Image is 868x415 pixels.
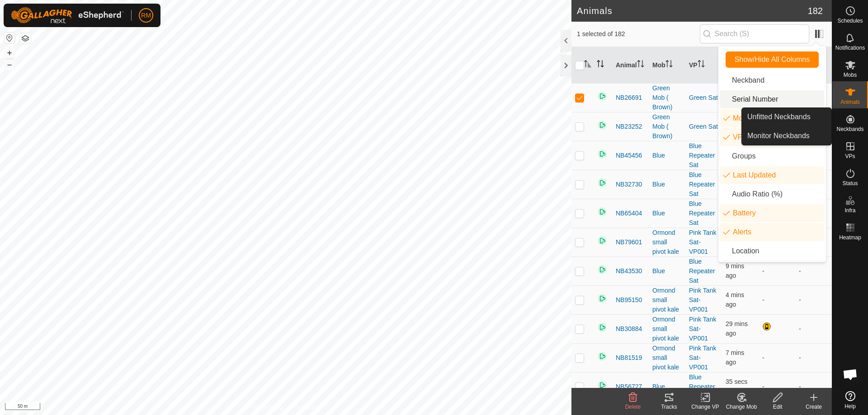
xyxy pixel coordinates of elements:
p-sorticon: Activate to sort [637,61,644,69]
img: returning on [597,380,608,391]
a: Pink Tank Sat-VP001 [689,345,716,371]
div: Ormond small pivot kale [652,286,682,314]
span: NB79601 [616,238,642,247]
a: Blue Repeater Sat [689,258,715,284]
button: – [4,59,15,70]
button: Show/Hide All Columns [726,51,819,68]
a: Help [832,387,868,413]
a: Unfitted Neckbands [742,108,831,126]
div: Ormond small pivot kale [652,228,682,256]
span: Animals [840,99,860,105]
span: Notifications [835,45,865,51]
span: Delete [625,404,641,410]
span: Mobs [844,72,857,78]
span: NB26691 [616,93,642,103]
img: returning on [597,177,608,188]
div: Blue [652,266,682,276]
span: 4 Oct 2025, 6:52 pm [726,349,744,366]
span: Neckbands [836,126,863,132]
a: Blue Repeater Sat [689,142,715,168]
span: RM [141,11,151,20]
img: returning on [597,322,608,333]
td: - [795,343,832,372]
li: common.btn.groups [720,147,824,165]
th: VP [685,47,722,84]
span: Unfitted Neckbands [747,112,811,122]
span: 4 Oct 2025, 6:50 pm [726,262,744,279]
img: returning on [597,91,608,102]
div: Ormond small pivot kale [652,315,682,343]
span: Infra [844,208,855,213]
a: Contact Us [295,403,321,411]
div: Change Mob [723,403,759,411]
td: - [759,343,795,372]
a: Blue Repeater Sat [689,171,715,197]
td: - [759,285,795,314]
span: NB23252 [616,122,642,131]
img: returning on [597,264,608,275]
span: Schedules [837,18,863,23]
img: returning on [597,293,608,304]
span: NB56727 [616,382,642,392]
div: Open chat [837,361,864,388]
span: 4 Oct 2025, 6:59 pm [726,378,747,395]
span: 4 Oct 2025, 6:30 pm [726,320,748,337]
button: + [4,47,15,58]
a: Monitor Neckbands [742,127,831,145]
span: Status [842,181,858,186]
p-sorticon: Activate to sort [584,61,591,69]
td: - [795,256,832,285]
span: NB95150 [616,295,642,305]
td: - [759,256,795,285]
button: Map Layers [20,33,31,44]
span: Show/Hide All Columns [735,56,810,64]
li: enum.columnList.audioRatio [720,185,824,203]
span: Heatmap [839,235,861,240]
div: Blue [652,180,682,189]
a: Blue Repeater Sat [689,200,715,226]
div: Create [796,403,832,411]
span: Monitor Neckbands [747,131,810,141]
li: enum.columnList.lastUpdated [720,166,824,184]
img: returning on [597,351,608,362]
p-sorticon: Activate to sort [597,61,604,69]
a: Pink Tank Sat-VP001 [689,316,716,342]
li: mob.label.mob [720,109,824,127]
li: vp.label.vp [720,128,824,146]
h2: Animals [577,5,808,16]
div: Blue [652,151,682,160]
li: neckband.label.battery [720,204,824,222]
li: animal.label.alerts [720,223,824,241]
a: Blue Repeater Sat [689,373,715,400]
div: Blue [652,382,682,392]
p-sorticon: Activate to sort [665,61,673,69]
img: returning on [597,120,608,131]
li: common.label.location [720,242,824,260]
span: NB81519 [616,353,642,363]
img: returning on [597,206,608,217]
a: Privacy Policy [250,403,284,411]
div: Green Mob ( Brown) [652,112,682,141]
div: Change VP [687,403,723,411]
li: neckband.label.serialNumber [720,90,824,108]
td: - [795,314,832,343]
a: Green Sat [689,123,718,130]
span: 182 [808,4,823,18]
a: Green Sat [689,94,718,101]
td: - [795,372,832,401]
th: Mob [649,47,685,84]
input: Search (S) [700,24,809,43]
span: NB43530 [616,266,642,276]
span: 1 selected of 182 [577,29,700,39]
span: 4 Oct 2025, 6:54 pm [726,291,744,308]
td: - [759,372,795,401]
img: returning on [597,149,608,159]
span: NB45456 [616,151,642,160]
div: Edit [759,403,796,411]
li: neckband.label.title [720,71,824,89]
span: VPs [845,154,855,159]
span: NB32730 [616,180,642,189]
div: Ormond small pivot kale [652,344,682,372]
